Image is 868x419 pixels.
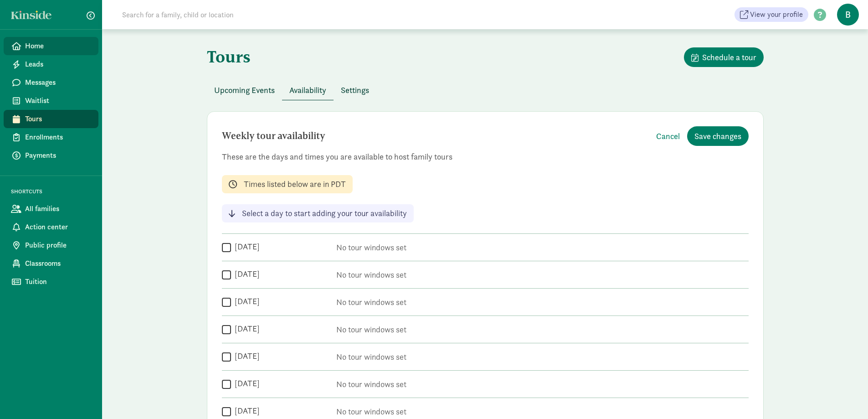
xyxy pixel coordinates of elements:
button: Save changes [687,126,749,146]
span: Messages [25,77,91,88]
p: No tour windows set [336,406,749,417]
input: Search for a family, child or location [117,5,372,24]
p: These are the days and times you are available to host family tours [222,151,749,162]
a: Public profile [4,236,98,254]
p: Times listed below are in PDT [244,179,346,190]
a: All families [4,200,98,218]
span: B [837,4,859,26]
a: Tours [4,110,98,128]
span: Payments [25,150,91,161]
p: No tour windows set [336,379,749,390]
span: View your profile [750,9,803,20]
a: Tuition [4,273,98,291]
span: Availability [289,84,326,96]
span: Cancel [656,130,680,142]
a: Leads [4,55,98,73]
label: [DATE] [231,351,260,362]
span: Home [25,41,91,52]
span: Save changes [694,130,741,142]
span: Tuition [25,276,91,287]
p: Select a day to start adding your tour availability [242,208,407,219]
button: Schedule a tour [684,47,764,67]
label: [DATE] [231,323,260,334]
p: No tour windows set [336,269,749,280]
a: Messages [4,73,98,92]
label: [DATE] [231,378,260,389]
span: Action center [25,222,91,233]
h2: Weekly tour availability [222,126,325,146]
p: No tour windows set [336,324,749,335]
p: No tour windows set [336,242,749,253]
button: Cancel [649,126,687,146]
span: Tours [25,114,91,124]
a: Classrooms [4,254,98,273]
a: Payments [4,146,98,165]
span: All families [25,203,91,214]
a: Enrollments [4,128,98,146]
button: Settings [334,80,376,100]
span: Public profile [25,240,91,251]
label: [DATE] [231,296,260,307]
span: Settings [341,84,369,96]
p: No tour windows set [336,297,749,308]
a: Waitlist [4,92,98,110]
a: Home [4,37,98,55]
label: [DATE] [231,405,260,416]
span: Enrollments [25,132,91,143]
a: View your profile [734,7,808,22]
span: Waitlist [25,95,91,106]
span: Classrooms [25,258,91,269]
span: Leads [25,59,91,70]
label: [DATE] [231,241,260,252]
span: Upcoming Events [214,84,275,96]
iframe: Chat Widget [822,375,868,419]
span: Schedule a tour [702,51,756,63]
h1: Tours [207,47,251,66]
button: Availability [282,80,334,100]
button: Upcoming Events [207,80,282,100]
a: Action center [4,218,98,236]
p: No tour windows set [336,352,749,362]
label: [DATE] [231,269,260,279]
